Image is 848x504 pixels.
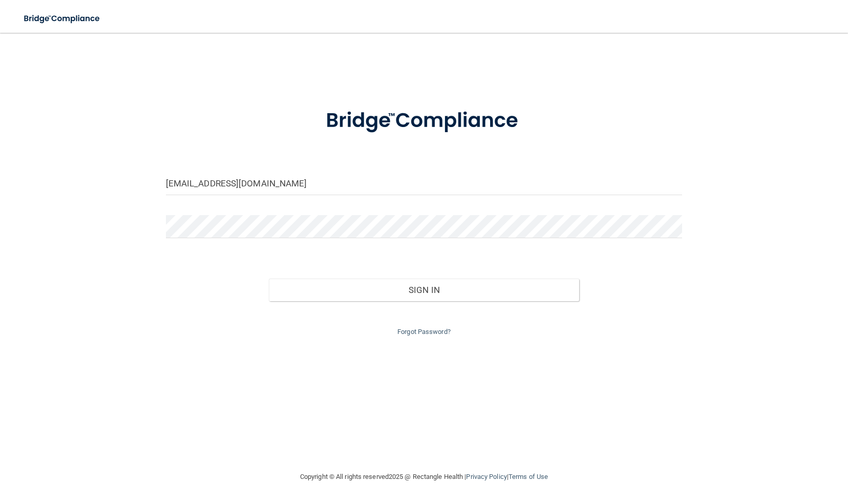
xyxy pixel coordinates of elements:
img: bridge_compliance_login_screen.278c3ca4.svg [305,94,543,148]
iframe: Drift Widget Chat Controller [671,431,836,472]
img: bridge_compliance_login_screen.278c3ca4.svg [15,8,110,29]
div: Copyright © All rights reserved 2025 @ Rectangle Health | | [237,460,611,493]
a: Forgot Password? [397,328,451,335]
button: Sign In [269,279,579,301]
a: Privacy Policy [466,473,506,480]
a: Terms of Use [508,473,548,480]
input: Email [166,172,683,195]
